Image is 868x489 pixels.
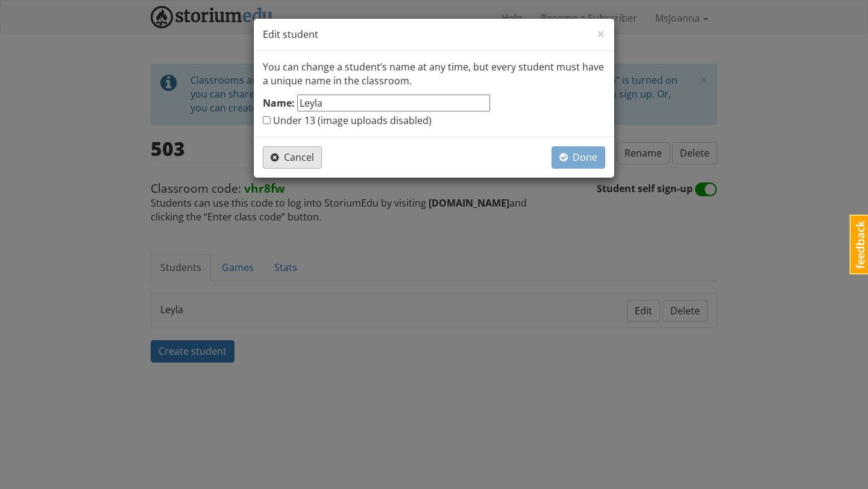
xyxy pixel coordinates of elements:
[271,151,314,164] span: Cancel
[263,114,432,128] label: Under 13 (image uploads disabled)
[263,60,605,88] p: You can change a student’s name at any time, but every student must have a unique name in the cla...
[254,19,614,51] div: Edit student
[597,23,605,43] span: ×
[263,96,295,110] label: Name:
[263,116,271,124] input: Under 13 (image uploads disabled)
[559,151,597,164] span: Done
[263,146,322,169] button: Cancel
[552,146,605,169] button: Done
